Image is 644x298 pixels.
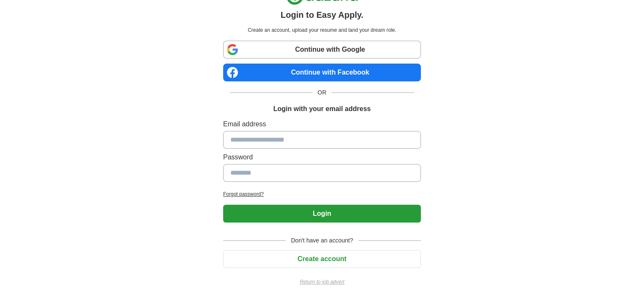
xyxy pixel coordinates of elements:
a: Continue with Facebook [223,64,421,81]
a: Return to job advert [223,278,421,286]
p: Create an account, upload your resume and land your dream role. [225,26,419,34]
button: Login [223,205,421,223]
span: OR [312,88,332,97]
label: Password [223,152,421,162]
a: Continue with Google [223,41,421,58]
a: Create account [223,255,421,262]
label: Email address [223,119,421,129]
h1: Login with your email address [273,104,370,114]
span: Don't have an account? [286,236,358,245]
h1: Login to Easy Apply. [281,8,364,21]
a: Forgot password? [223,190,421,198]
button: Create account [223,250,421,268]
